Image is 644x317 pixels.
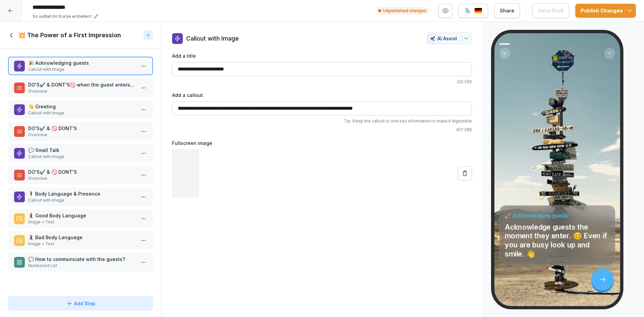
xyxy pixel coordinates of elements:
div: 🧘‍♀️ Bad Body LanguageImage + Text [8,231,153,250]
div: DO'S✔️ & 🚫 DONT'SOverview [8,122,153,141]
label: Add a title [172,52,472,59]
img: de.svg [474,8,482,14]
p: 23 / 200 [172,79,472,85]
div: Publish Changes [581,7,631,14]
h1: 💥 The Power of a First Impression [18,31,121,39]
p: So solltet ihr Kurse erstellen! [33,13,92,20]
p: Overview [28,175,136,181]
p: 💬 Small Talk [28,147,136,154]
div: 🧘‍♀️ Good Body LanguageImage + Text [8,209,153,228]
p: Overview [28,132,136,138]
p: Image + Text [28,219,136,225]
div: Save Draft [538,7,563,14]
button: Share [494,3,520,18]
div: 🎉 Acknowledging guestsCallout with Image [8,57,153,75]
div: DO'S✔️ & DONT'S🚫 when the guest enters the restaurantOverview [8,78,153,97]
p: Callout with Image [28,197,136,203]
p: Tip: Keep the callout to one key information to make it digestible [172,118,472,124]
button: Add Step [8,296,153,311]
div: 💬 Small TalkCallout with Image [8,144,153,162]
p: 💬 How to communicate with the guests? [28,256,136,263]
div: 🕴️ Body Language & PresenceCallout with Image [8,188,153,206]
p: 🕴️ Body Language & Presence [28,190,136,197]
p: 👋 Greeting [28,103,136,110]
h4: 🎉 Acknowledging guests [505,212,609,219]
p: Overview [28,88,136,94]
p: Numbered List [28,263,136,269]
p: Callout with Image [28,66,136,72]
div: 👋 GreetingCallout with Image [8,100,153,119]
p: 🧘‍♀️ Good Body Language [28,212,136,219]
p: Callout with Image [186,34,239,43]
button: AI Assist [427,33,472,44]
p: 87 / 280 [172,127,472,133]
p: Unpublished changes [383,8,426,14]
div: Add Step [66,300,95,307]
div: Share [500,7,514,14]
label: Fullscreen image [172,140,472,147]
div: DO'S✔️ & 🚫 DONT'SOverview [8,166,153,184]
p: DO'S✔️ & DONT'S🚫 when the guest enters the restaurant [28,81,136,88]
div: AI Assist [430,36,469,41]
p: 🧘‍♀️ Bad Body Language [28,234,136,241]
button: Publish Changes [575,4,636,18]
p: DO'S✔️ & 🚫 DONT'S [28,168,136,175]
p: DO'S✔️ & 🚫 DONT'S [28,125,136,132]
p: Callout with Image [28,154,136,160]
div: 💬 How to communicate with the guests?Numbered List [8,253,153,271]
label: Add a callout [172,92,472,99]
p: Acknowledge guests the moment they enter. 😊 Even if you are busy look up and smile. 👋 [505,222,609,258]
button: Save Draft [532,3,569,18]
p: Image + Text [28,241,136,247]
p: 🎉 Acknowledging guests [28,59,136,66]
p: Callout with Image [28,110,136,116]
